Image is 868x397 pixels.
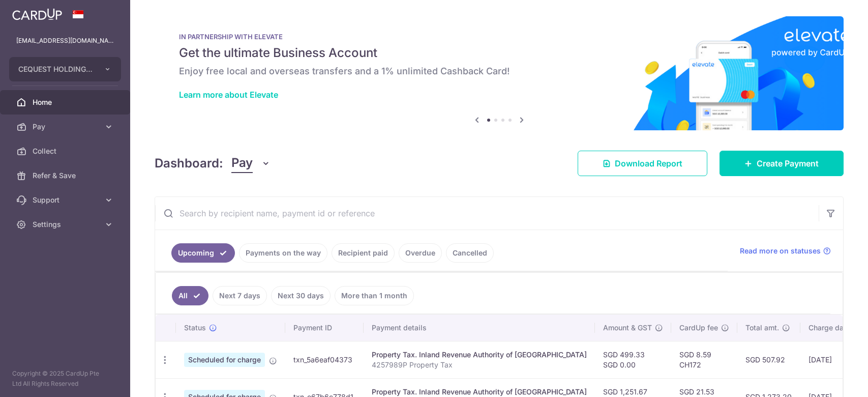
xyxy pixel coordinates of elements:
[285,315,364,341] th: Payment ID
[155,154,223,173] h4: Dashboard:
[595,341,671,378] td: SGD 499.33 SGD 0.00
[33,122,100,132] span: Pay
[33,219,100,230] span: Settings
[171,243,235,263] a: Upcoming
[446,243,494,263] a: Cancelled
[9,57,121,81] button: CEQUEST HOLDINGS PTE. LTD.
[16,36,114,46] p: [EMAIL_ADDRESS][DOMAIN_NAME]
[364,315,595,341] th: Payment details
[679,323,718,333] span: CardUp fee
[33,171,100,181] span: Refer & Save
[179,33,819,41] p: IN PARTNERSHIP WITH ELEVATE
[239,243,327,263] a: Payments on the way
[809,323,850,333] span: Charge date
[335,286,414,305] a: More than 1 month
[372,350,587,360] div: Property Tax. Inland Revenue Authority of [GEOGRAPHIC_DATA]
[578,151,707,176] a: Download Report
[372,360,587,370] p: 4257989P Property Tax
[740,246,831,256] a: Read more on statuses
[184,353,265,367] span: Scheduled for charge
[179,90,278,100] a: Learn more about Elevate
[179,65,819,77] h6: Enjoy free local and overseas transfers and a 1% unlimited Cashback Card!
[33,97,100,107] span: Home
[33,195,100,205] span: Support
[372,387,587,397] div: Property Tax. Inland Revenue Authority of [GEOGRAPHIC_DATA]
[737,341,800,378] td: SGD 507.92
[231,154,271,173] button: Pay
[184,323,206,333] span: Status
[33,146,100,156] span: Collect
[745,323,779,333] span: Total amt.
[332,243,395,263] a: Recipient paid
[155,16,844,130] img: Renovation banner
[271,286,331,305] a: Next 30 days
[179,45,819,61] h5: Get the ultimate Business Account
[603,323,652,333] span: Amount & GST
[671,341,737,378] td: SGD 8.59 CH172
[213,286,267,305] a: Next 7 days
[231,154,253,173] span: Pay
[155,197,819,230] input: Search by recipient name, payment id or reference
[720,151,844,176] a: Create Payment
[399,243,442,263] a: Overdue
[18,64,94,74] span: CEQUEST HOLDINGS PTE. LTD.
[757,157,819,169] span: Create Payment
[740,246,821,256] span: Read more on statuses
[172,286,208,305] a: All
[285,341,364,378] td: txn_5a6eaf04373
[615,157,682,169] span: Download Report
[12,8,62,20] img: CardUp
